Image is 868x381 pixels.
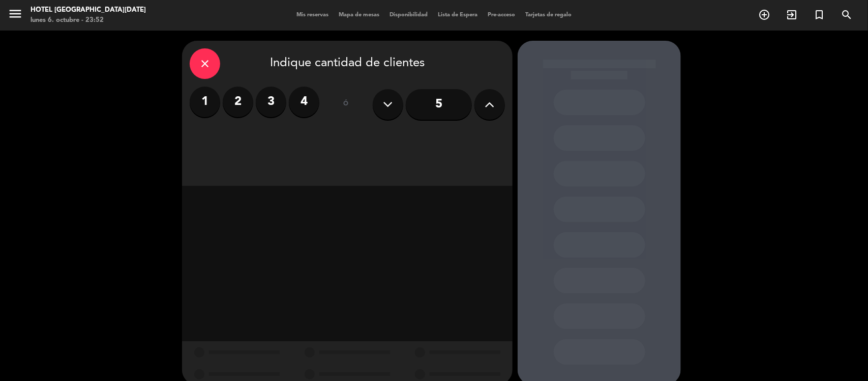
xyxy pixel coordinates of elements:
i: add_circle_outline [758,9,770,21]
span: Mis reservas [291,12,334,18]
div: Hotel [GEOGRAPHIC_DATA][DATE] [31,5,146,15]
i: search [841,9,853,21]
i: close [199,58,211,70]
i: exit_to_app [786,9,798,21]
span: Disponibilidad [384,12,433,18]
div: Indique cantidad de clientes [190,48,505,79]
label: 1 [190,87,220,117]
label: 2 [223,87,253,117]
span: Lista de Espera [433,12,483,18]
i: menu [8,6,23,21]
div: lunes 6. octubre - 23:52 [31,15,146,25]
button: menu [8,6,23,25]
span: Mapa de mesas [334,12,384,18]
span: Pre-acceso [483,12,520,18]
label: 4 [289,87,319,117]
span: Tarjetas de regalo [520,12,577,18]
div: ó [330,87,363,122]
label: 3 [256,87,286,117]
i: turned_in_not [813,9,825,21]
